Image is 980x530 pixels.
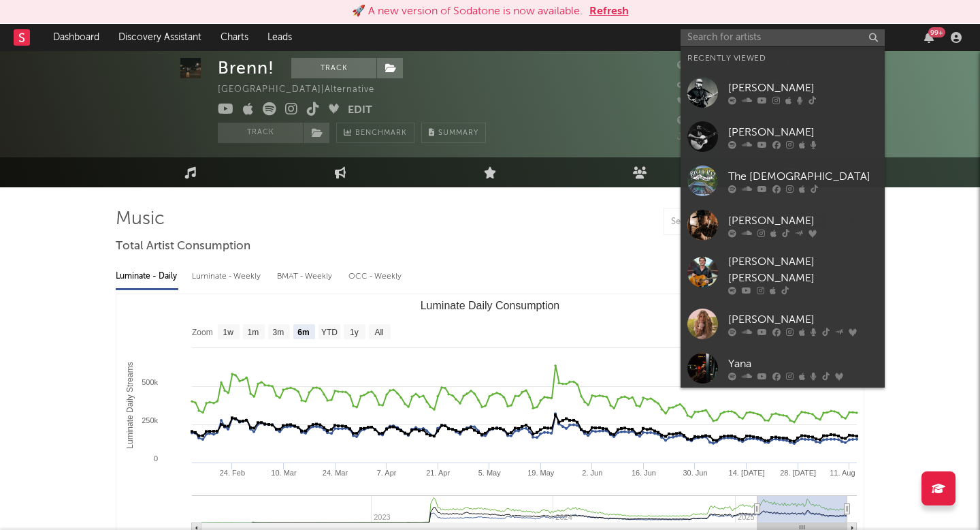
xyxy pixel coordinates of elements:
[681,29,885,46] input: Search for artists
[109,24,211,51] a: Discovery Assistant
[681,346,885,390] a: Yana
[426,469,450,477] text: 21. Apr
[421,300,560,311] text: Luminate Daily Consumption
[681,302,885,346] a: [PERSON_NAME]
[291,58,376,78] button: Track
[44,24,109,51] a: Dashboard
[218,123,303,143] button: Track
[728,356,878,372] div: Yana
[336,123,414,143] a: Benchmark
[142,416,158,424] text: 250k
[681,203,885,247] a: [PERSON_NAME]
[589,3,629,20] button: Refresh
[830,469,855,477] text: 11. Aug
[728,124,878,140] div: [PERSON_NAME]
[352,3,583,20] div: 🚀 A new version of Sodatone is now available.
[374,328,383,337] text: All
[154,454,158,463] text: 0
[728,254,878,287] div: [PERSON_NAME] [PERSON_NAME]
[438,129,478,137] span: Summary
[527,469,555,477] text: 19. May
[681,247,885,302] a: [PERSON_NAME] [PERSON_NAME]
[125,362,135,448] text: Luminate Daily Streams
[142,378,158,386] text: 500k
[683,469,707,477] text: 30. Jun
[681,159,885,203] a: The [DEMOGRAPHIC_DATA]
[223,328,234,337] text: 1w
[377,469,397,477] text: 7. Apr
[271,469,297,477] text: 10. Mar
[273,328,284,337] text: 3m
[116,265,178,288] div: Luminate - Daily
[192,265,263,288] div: Luminate - Weekly
[582,469,602,477] text: 2. Jun
[677,133,757,142] span: Jump Score: 62.5
[218,58,274,78] div: Brenn!
[348,102,372,119] button: Edit
[116,238,250,255] span: Total Artist Consumption
[632,469,656,477] text: 16. Jun
[728,168,878,185] div: The [DEMOGRAPHIC_DATA]
[687,50,878,67] div: Recently Viewed
[681,114,885,159] a: [PERSON_NAME]
[728,80,878,96] div: [PERSON_NAME]
[924,32,934,43] button: 99+
[350,328,359,337] text: 1y
[681,70,885,114] a: [PERSON_NAME]
[211,24,258,51] a: Charts
[348,265,403,288] div: OCC - Weekly
[323,469,348,477] text: 24. Mar
[421,123,486,143] button: Summary
[728,213,878,229] div: [PERSON_NAME]
[297,328,309,337] text: 6m
[677,61,731,70] span: 204,682
[248,328,259,337] text: 1m
[664,217,808,228] input: Search by song name or URL
[321,328,338,337] text: YTD
[218,82,390,98] div: [GEOGRAPHIC_DATA] | Alternative
[677,80,731,89] span: 396,300
[780,469,816,477] text: 28. [DATE]
[192,328,213,337] text: Zoom
[729,469,765,477] text: 14. [DATE]
[928,27,945,37] div: 99 +
[677,116,820,125] span: 1,894,517 Monthly Listeners
[478,469,502,477] text: 5. May
[677,98,719,107] span: 2,008
[220,469,245,477] text: 24. Feb
[277,265,335,288] div: BMAT - Weekly
[258,24,301,51] a: Leads
[355,125,407,142] span: Benchmark
[728,311,878,328] div: [PERSON_NAME]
